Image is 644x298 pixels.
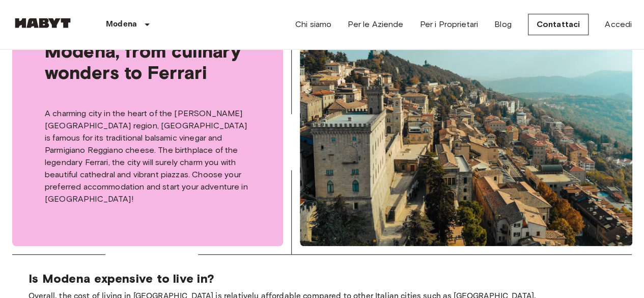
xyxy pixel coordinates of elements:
a: Per i Proprietari [419,18,478,31]
a: Chi siamo [295,18,331,31]
a: Contattaci [528,14,589,35]
a: Blog [494,18,512,31]
p: Is Modena expensive to live in? [29,271,615,286]
span: Modena, from culinary wonders to Ferrari [45,40,250,83]
p: Modena [106,18,137,31]
p: A charming city in the heart of the [PERSON_NAME][GEOGRAPHIC_DATA] region, [GEOGRAPHIC_DATA] is f... [45,107,250,205]
a: Accedi [605,18,632,31]
img: Habyt [12,18,73,28]
a: Per le Aziende [348,18,403,31]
